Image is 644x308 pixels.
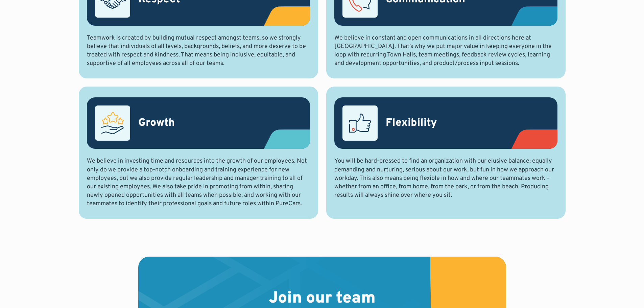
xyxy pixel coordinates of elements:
h3: Growth [138,116,175,131]
p: You will be hard-pressed to find an organization with our elusive balance: equally demanding and ... [334,157,557,199]
h3: Flexibility [386,116,437,131]
p: We believe in constant and open communications in all directions here at [GEOGRAPHIC_DATA]. That’... [334,34,557,68]
p: We believe in investing time and resources into the growth of our employees. Not only do we provi... [87,157,310,208]
p: Teamwork is created by building mutual respect amongst teams, so we strongly believe that individ... [87,34,310,68]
